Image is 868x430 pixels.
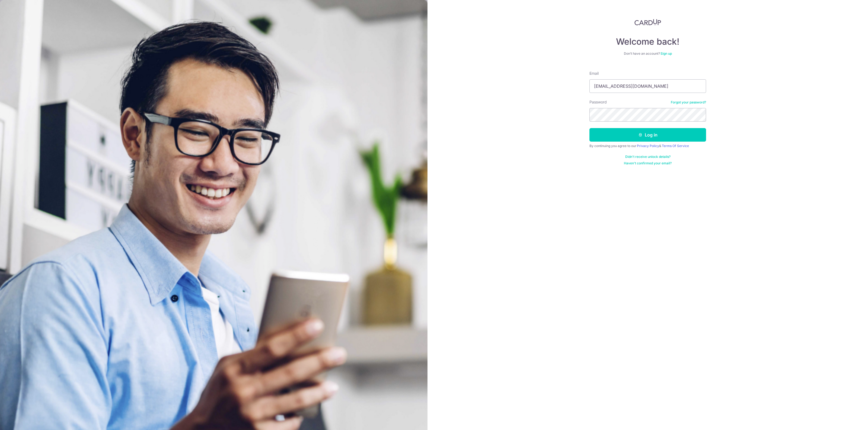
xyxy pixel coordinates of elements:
[589,99,607,105] label: Password
[634,19,661,25] img: CardUp Logo
[660,51,672,56] a: Sign up
[625,155,671,159] a: Didn't receive unlock details?
[637,144,659,148] a: Privacy Policy
[662,144,689,148] a: Terms Of Service
[589,71,599,76] label: Email
[589,51,706,56] div: Don’t have an account?
[671,100,706,105] a: Forgot your password?
[589,144,706,148] div: By continuing you agree to our &
[589,36,706,47] h4: Welcome back!
[589,128,706,142] button: Log in
[624,161,672,165] a: Haven't confirmed your email?
[589,79,706,93] input: Enter your Email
